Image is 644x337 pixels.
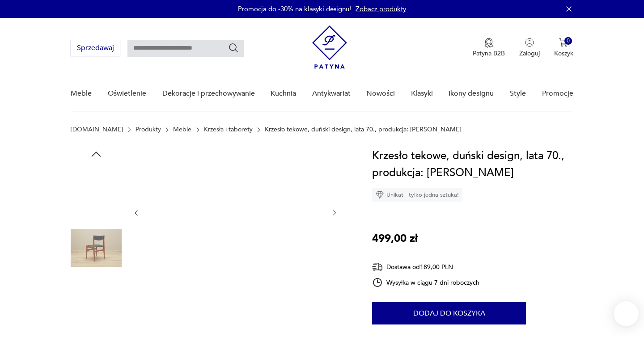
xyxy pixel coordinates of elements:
button: Dodaj do koszyka [372,302,526,324]
a: Ikona medaluPatyna B2B [473,38,505,58]
img: Ikona medalu [484,38,493,48]
button: Szukaj [228,42,239,53]
a: Kuchnia [271,76,296,111]
a: Meble [71,76,92,111]
a: Zobacz produkty [356,4,406,13]
img: Ikonka użytkownika [525,38,534,47]
a: Ikony designu [449,76,494,111]
a: Klasyki [411,76,433,111]
button: Sprzedawaj [71,40,120,56]
div: Dostawa od 189,00 PLN [372,261,479,273]
a: Antykwariat [312,76,351,111]
div: 0 [564,37,572,45]
h1: Krzesło tekowe, duński design, lata 70., produkcja: [PERSON_NAME] [372,147,573,181]
p: Promocja do -30% na klasyki designu! [238,4,351,13]
img: Ikona dostawy [372,261,383,273]
div: Wysyłka w ciągu 7 dni roboczych [372,277,479,288]
p: Patyna B2B [473,49,505,58]
a: Style [510,76,526,111]
button: Patyna B2B [473,38,505,58]
p: Zaloguj [519,49,540,58]
a: Sprzedawaj [71,46,120,52]
button: Zaloguj [519,38,540,58]
p: Krzesło tekowe, duński design, lata 70., produkcja: [PERSON_NAME] [265,126,462,133]
p: 499,00 zł [372,230,418,247]
a: Oświetlenie [108,76,146,111]
img: Ikona koszyka [559,38,568,47]
a: Dekoracje i przechowywanie [162,76,255,111]
div: Unikat - tylko jedna sztuka! [372,188,462,202]
a: [DOMAIN_NAME] [71,126,123,133]
img: Zdjęcie produktu Krzesło tekowe, duński design, lata 70., produkcja: Dania [71,165,122,216]
img: Zdjęcie produktu Krzesło tekowe, duński design, lata 70., produkcja: Dania [71,279,122,330]
p: Koszyk [554,49,573,58]
a: Produkty [136,126,161,133]
a: Meble [173,126,191,133]
a: Nowości [366,76,395,111]
img: Zdjęcie produktu Krzesło tekowe, duński design, lata 70., produkcja: Dania [149,147,322,277]
img: Ikona diamentu [376,191,384,199]
a: Promocje [542,76,573,111]
iframe: Smartsupp widget button [614,301,639,326]
img: Patyna - sklep z meblami i dekoracjami vintage [312,25,347,69]
button: 0Koszyk [554,38,573,58]
a: Krzesła i taborety [204,126,253,133]
img: Zdjęcie produktu Krzesło tekowe, duński design, lata 70., produkcja: Dania [71,223,122,274]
